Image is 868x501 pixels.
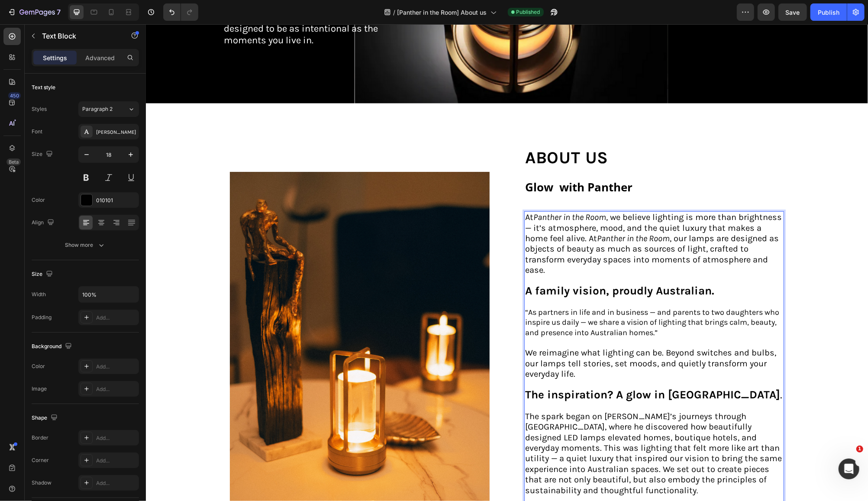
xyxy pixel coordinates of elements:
[96,197,137,204] div: 010101
[163,3,198,21] div: Undo/Redo
[42,31,116,41] p: Text Block
[379,260,568,273] strong: A family vision, proudly Australian.
[32,412,59,424] div: Shape
[387,188,460,198] i: Panther in the Room
[96,385,137,393] div: Add...
[85,53,115,62] p: Advanced
[32,128,42,136] div: Font
[379,364,634,377] strong: The inspiration? A glow in [GEOGRAPHIC_DATA]
[65,241,106,249] div: Show more
[397,8,487,17] span: [Panther in the Room] About us
[32,341,74,352] div: Background
[778,3,807,21] button: Save
[96,479,137,487] div: Add...
[394,8,396,17] span: /
[379,155,487,171] strong: Glow with Panther
[32,456,49,464] div: Corner
[96,434,137,442] div: Add...
[32,362,45,370] div: Color
[379,188,636,251] span: At , we believe lighting is more than brightness — it’s atmosphere, mood, and the quiet luxury th...
[43,53,67,62] p: Settings
[810,3,847,21] button: Publish
[32,196,45,204] div: Color
[516,8,540,16] span: Published
[32,105,47,113] div: Styles
[32,291,46,298] div: Width
[856,446,863,453] span: 1
[82,105,113,113] span: Paragraph 2
[32,217,56,229] div: Align
[3,3,65,21] button: 7
[839,459,859,479] iframe: Intercom live chat
[451,209,524,219] i: Panther in the Room
[32,385,47,393] div: Image
[786,9,800,16] span: Save
[96,457,137,465] div: Add...
[78,101,139,117] button: Paragraph 2
[32,479,52,487] div: Shadow
[96,314,137,322] div: Add...
[32,237,139,253] button: Show more
[32,84,55,91] div: Text style
[32,268,55,280] div: Size
[379,364,636,377] span: .
[379,323,630,355] span: We reimagine what lighting can be. Beyond switches and bulbs, our lamps tell stories, set moods, ...
[96,363,137,371] div: Add...
[57,7,61,17] p: 7
[32,314,52,321] div: Padding
[32,149,55,160] div: Size
[379,387,636,471] span: The spark began on [PERSON_NAME]’s journeys through [GEOGRAPHIC_DATA], where he discovered how be...
[79,287,139,302] input: Auto
[8,92,21,99] div: 450
[146,24,868,501] iframe: Design area
[379,123,462,143] strong: about us
[32,434,48,442] div: Border
[379,283,637,324] p: “As partners in life and in business — and parents to two daughters who inspire us daily — we sha...
[379,387,637,472] p: .
[6,158,21,165] div: Beta
[818,8,839,17] div: Publish
[96,128,137,136] div: [PERSON_NAME]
